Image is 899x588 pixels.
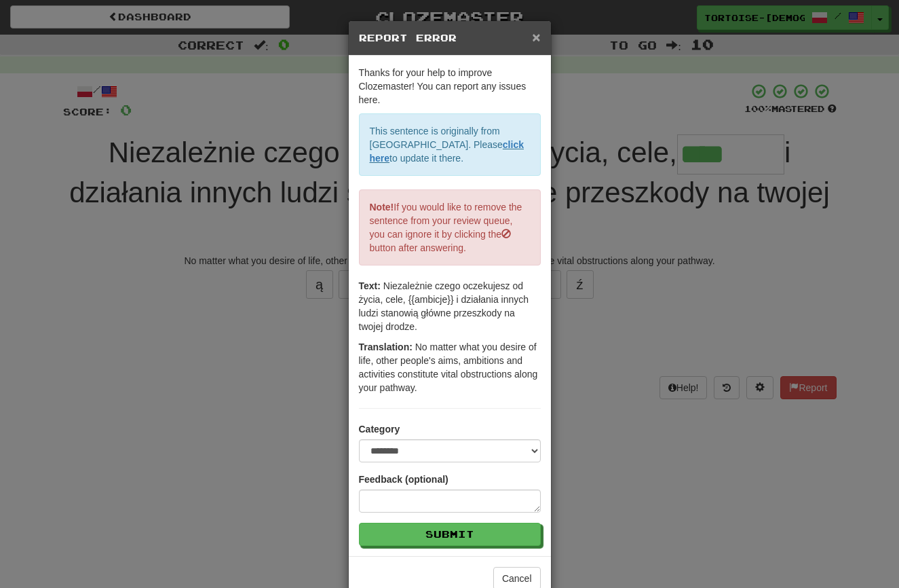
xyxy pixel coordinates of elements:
p: If you would like to remove the sentence from your review queue, you can ignore it by clicking th... [359,189,541,265]
p: Thanks for your help to improve Clozemaster! You can report any issues here. [359,66,541,107]
button: Submit [359,523,541,546]
p: No matter what you desire of life, other people's aims, ambitions and activities constitute vital... [359,340,541,394]
p: Niezależnie czego oczekujesz od życia, cele, {{ambicje}} i działania innych ludzi stanowią główne... [359,279,541,333]
span: × [532,29,540,45]
button: Close [532,30,540,44]
h5: Report Error [359,31,541,45]
strong: Text: [359,280,381,291]
label: Feedback (optional) [359,473,448,486]
strong: Translation: [359,342,413,352]
label: Category [359,422,400,436]
p: This sentence is originally from [GEOGRAPHIC_DATA]. Please to update it there. [359,113,541,176]
strong: Note! [370,202,394,213]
